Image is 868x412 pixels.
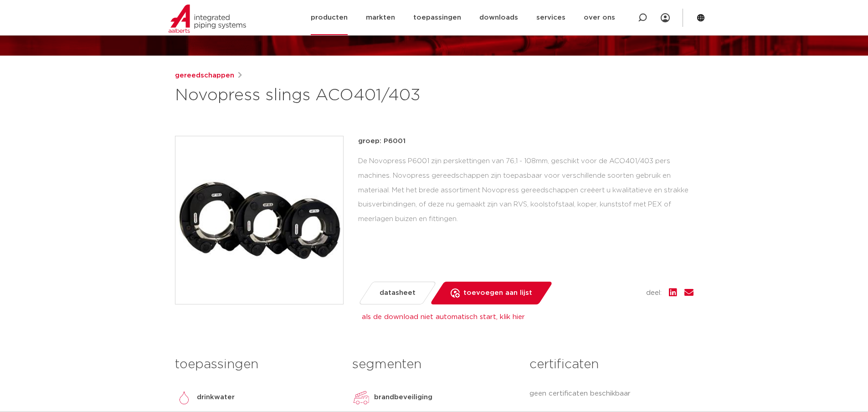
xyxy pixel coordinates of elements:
span: toevoegen aan lijst [463,286,532,300]
a: gereedschappen [175,70,234,81]
span: deel: [646,288,662,299]
img: drinkwater [175,388,193,407]
img: brandbeveiliging [352,388,370,407]
a: als de download niet automatisch start, klik hier [362,314,525,320]
img: Product Image for Novopress slings ACO401/403 [175,136,343,304]
h1: Novopress slings ACO401/403 [175,85,517,107]
div: De Novopress P6001 zijn perskettingen van 76,1 - 108mm, geschikt voor de ACO401/403 pers machines... [358,154,693,227]
h3: segmenten [352,355,516,374]
p: drinkwater [197,392,235,403]
p: groep: P6001 [358,136,693,147]
h3: toepassingen [175,355,339,374]
a: datasheet [358,282,437,304]
span: datasheet [380,286,416,300]
p: brandbeveiliging [374,392,432,403]
p: geen certificaten beschikbaar [529,388,693,399]
h3: certificaten [529,355,693,374]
